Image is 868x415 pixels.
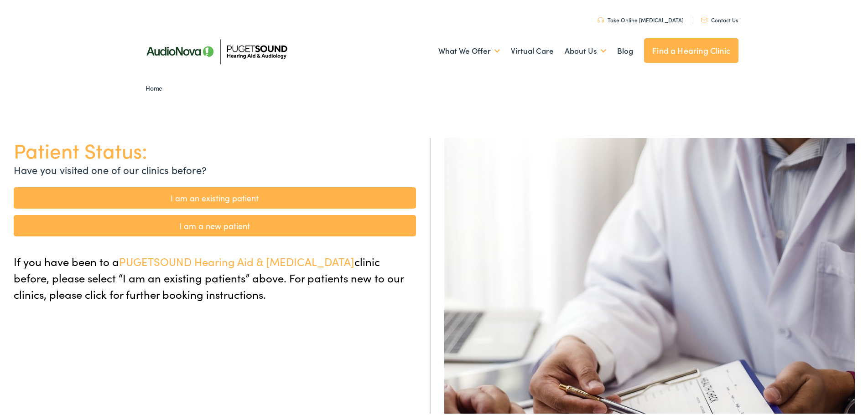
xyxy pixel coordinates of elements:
[14,160,416,175] p: Have you visited one of our clinics before?
[701,16,707,20] img: utility icon
[644,36,738,61] a: Find a Hearing Clinic
[119,252,354,267] span: PUGETSOUND Hearing Aid & [MEDICAL_DATA]
[14,251,416,301] p: If you have been to a clinic before, please select “I am an existing patients” above. For patient...
[14,136,416,160] h1: Patient Status:
[598,15,604,21] img: utility icon
[511,32,554,66] a: Virtual Care
[598,14,684,22] a: Take Online [MEDICAL_DATA]
[14,185,416,207] a: I am an existing patient
[438,32,500,66] a: What We Offer
[701,14,738,22] a: Contact Us
[617,32,633,66] a: Blog
[146,82,167,91] a: Home
[14,213,416,235] a: I am a new patient
[565,32,606,66] a: About Us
